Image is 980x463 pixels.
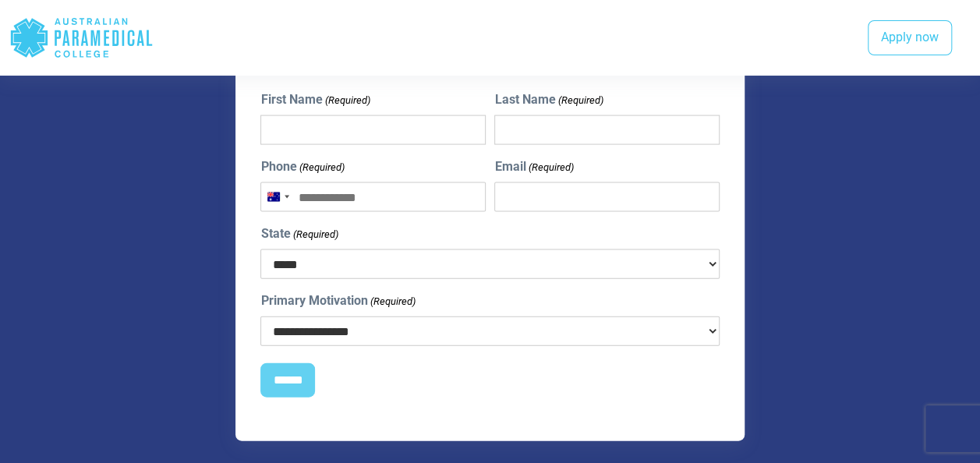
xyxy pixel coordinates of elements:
span: (Required) [369,294,416,309]
button: Selected country [261,183,294,211]
label: Email [494,157,573,176]
label: State [260,224,338,243]
span: (Required) [292,227,338,242]
label: Last Name [494,90,603,109]
span: (Required) [557,93,603,108]
span: (Required) [298,160,345,175]
span: (Required) [527,160,574,175]
label: Primary Motivation [260,292,415,310]
label: First Name [260,90,370,109]
span: (Required) [324,93,370,108]
label: Phone [260,157,344,176]
a: Apply now [868,20,952,56]
div: Australian Paramedical College [9,12,154,63]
